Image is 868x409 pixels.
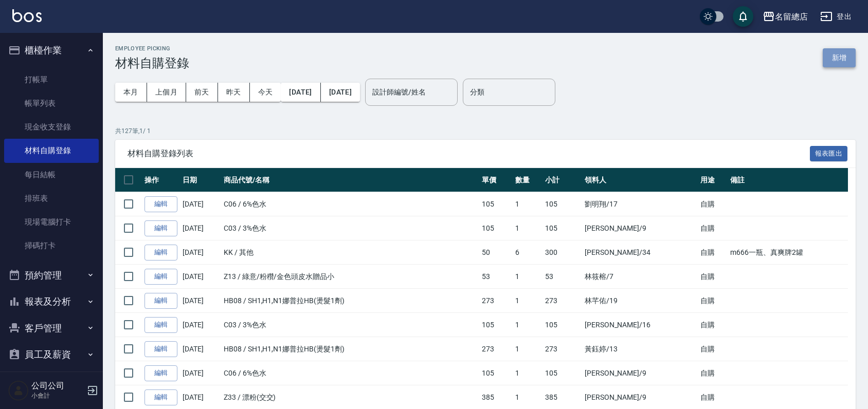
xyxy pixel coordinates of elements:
h2: Employee Picking [115,45,189,52]
td: HB08 / SH1,H1,N1娜普拉HB(燙髮1劑) [221,337,479,361]
a: 新增 [823,52,856,62]
td: 1 [513,361,542,385]
td: C03 / 3%色水 [221,216,479,240]
h5: 公司公司 [31,381,84,391]
a: 掃碼打卡 [4,234,99,257]
td: 273 [479,337,512,361]
a: 排班表 [4,187,99,210]
h3: 材料自購登錄 [115,56,189,70]
a: 編輯 [144,317,177,333]
button: 今天 [250,83,281,102]
img: Logo [12,9,42,22]
button: 上個月 [147,83,186,102]
a: 報表匯出 [810,148,848,158]
th: 小計 [542,168,582,192]
th: 操作 [142,168,180,192]
td: 273 [542,289,582,313]
td: 自購 [698,313,728,337]
button: 櫃檯作業 [4,37,99,64]
td: 105 [542,313,582,337]
a: 編輯 [144,293,177,309]
td: 1 [513,192,542,216]
th: 備註 [728,168,847,192]
button: 報表及分析 [4,288,99,315]
td: 1 [513,289,542,313]
img: Person [8,380,29,401]
td: 53 [542,265,582,289]
button: 昨天 [218,83,250,102]
td: 6 [513,240,542,265]
div: 名留總店 [775,10,808,23]
td: 273 [479,289,512,313]
td: 自購 [698,240,728,265]
td: Z13 / 綠意/粉穳/金色頭皮水贈品小 [221,265,479,289]
button: 客戶管理 [4,315,99,342]
p: 共 127 筆, 1 / 1 [115,126,856,136]
a: 編輯 [144,269,177,285]
button: 預約管理 [4,262,99,289]
a: 編輯 [144,389,177,405]
td: [DATE] [180,337,221,361]
button: 員工及薪資 [4,341,99,368]
td: 105 [479,361,512,385]
td: m666一瓶、真爽牌2罐 [728,240,847,265]
button: 報表匯出 [810,146,848,162]
td: 105 [542,192,582,216]
td: 53 [479,265,512,289]
button: 商品管理 [4,368,99,395]
th: 商品代號/名稱 [221,168,479,192]
td: 黃鈺婷 /13 [582,337,698,361]
td: 1 [513,216,542,240]
td: 自購 [698,289,728,313]
a: 編輯 [144,245,177,261]
td: C06 / 6%色水 [221,361,479,385]
td: [PERSON_NAME] /16 [582,313,698,337]
a: 每日結帳 [4,163,99,187]
td: [DATE] [180,265,221,289]
button: 新增 [823,48,856,67]
a: 編輯 [144,341,177,357]
a: 現金收支登錄 [4,115,99,139]
td: 105 [479,216,512,240]
button: [DATE] [281,83,320,102]
td: 自購 [698,265,728,289]
button: [DATE] [321,83,360,102]
td: [DATE] [180,240,221,265]
td: 自購 [698,337,728,361]
td: [DATE] [180,361,221,385]
th: 用途 [698,168,728,192]
button: save [733,6,753,27]
a: 打帳單 [4,68,99,91]
th: 數量 [513,168,542,192]
button: 名留總店 [758,6,812,27]
td: HB08 / SH1,H1,N1娜普拉HB(燙髮1劑) [221,289,479,313]
td: 300 [542,240,582,265]
td: [DATE] [180,192,221,216]
td: KK / 其他 [221,240,479,265]
td: 1 [513,265,542,289]
th: 單價 [479,168,512,192]
td: [DATE] [180,216,221,240]
a: 編輯 [144,220,177,236]
td: C06 / 6%色水 [221,192,479,216]
td: 林芊佑 /19 [582,289,698,313]
td: [DATE] [180,313,221,337]
a: 現場電腦打卡 [4,210,99,234]
td: 105 [542,216,582,240]
td: 自購 [698,361,728,385]
button: 登出 [816,7,856,26]
td: 劉明翔 /17 [582,192,698,216]
a: 材料自購登錄 [4,139,99,162]
td: 1 [513,313,542,337]
button: 本月 [115,83,147,102]
a: 帳單列表 [4,91,99,115]
td: [PERSON_NAME] /34 [582,240,698,265]
th: 領料人 [582,168,698,192]
td: 自購 [698,216,728,240]
td: [DATE] [180,289,221,313]
td: 1 [513,337,542,361]
th: 日期 [180,168,221,192]
td: 林筱榕 /7 [582,265,698,289]
button: 前天 [186,83,218,102]
a: 編輯 [144,196,177,212]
